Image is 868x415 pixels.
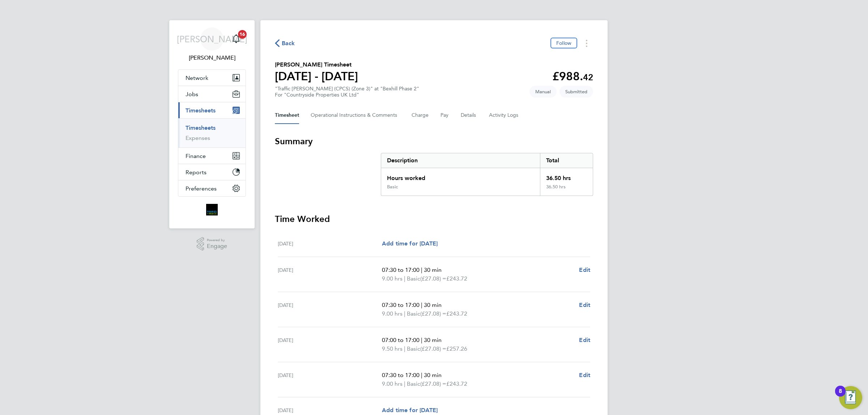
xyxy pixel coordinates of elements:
button: Finance [178,148,246,164]
span: This timesheet was manually created. [529,86,557,98]
a: Edit [579,336,590,345]
button: Charge [412,107,429,124]
span: 30 min [424,301,442,308]
span: | [404,310,405,317]
button: Timesheets [178,102,246,118]
span: 16 [238,30,247,39]
span: | [421,337,422,343]
button: Jobs [178,86,246,102]
div: 8 [839,391,842,401]
div: Summary [381,153,593,196]
span: Back [282,39,295,48]
span: £243.72 [446,380,467,387]
div: Description [381,153,540,168]
nav: Main navigation [169,20,255,228]
span: Basic [407,274,420,283]
button: Reports [178,164,246,180]
button: Preferences [178,180,246,196]
h3: Time Worked [275,213,593,225]
span: Powered by [207,237,227,243]
button: Timesheets Menu [580,38,593,49]
span: Basic [407,309,420,318]
span: 07:30 to 17:00 [382,266,420,273]
h1: [DATE] - [DATE] [275,69,358,84]
span: Add time for [DATE] [382,407,438,414]
a: Timesheets [186,124,216,131]
span: | [421,301,422,308]
span: Edit [579,337,590,343]
h2: [PERSON_NAME] Timesheet [275,60,358,69]
span: Reports [186,169,207,176]
div: [DATE] [278,266,382,283]
span: 07:30 to 17:00 [382,301,420,308]
a: Edit [579,266,590,274]
span: Edit [579,372,590,378]
span: 9.00 hrs [382,380,403,387]
a: Edit [579,371,590,380]
span: (£27.08) = [420,275,446,282]
a: Edit [579,301,590,309]
div: Basic [387,184,398,190]
span: Basic [407,380,420,388]
span: Edit [579,266,590,273]
span: [PERSON_NAME] [177,34,247,44]
span: | [421,372,422,378]
span: Network [186,74,208,81]
span: (£27.08) = [420,345,446,352]
button: Details [461,107,477,124]
span: Edit [579,301,590,308]
div: "Traffic [PERSON_NAME] (CPCS) (Zone 3)" at "Bexhill Phase 2" [275,86,419,98]
span: | [421,266,422,273]
div: Total [540,153,593,168]
img: bromak-logo-retina.png [206,204,218,215]
div: For "Countryside Properties UK Ltd" [275,92,419,98]
span: (£27.08) = [420,310,446,317]
div: Timesheets [178,118,246,147]
button: Back [275,39,295,48]
span: Basic [407,345,420,353]
div: [DATE] [278,301,382,318]
a: Expenses [186,134,210,141]
span: Jobs [186,91,198,98]
div: [DATE] [278,371,382,388]
h3: Summary [275,136,593,147]
div: 36.50 hrs [540,168,593,184]
a: Powered byEngage [197,237,227,251]
span: Engage [207,243,227,249]
span: 07:30 to 17:00 [382,372,420,378]
span: 9.00 hrs [382,310,403,317]
span: | [404,345,405,352]
button: Operational Instructions & Comments [311,107,400,124]
div: [DATE] [278,239,382,248]
span: £257.26 [446,345,467,352]
span: 07:00 to 17:00 [382,337,420,343]
a: Go to home page [178,204,246,215]
span: Jordan Alaezihe [178,54,246,62]
span: Finance [186,153,206,159]
span: £243.72 [446,310,467,317]
span: 42 [583,72,593,82]
span: 9.50 hrs [382,345,403,352]
a: Add time for [DATE] [382,406,438,415]
a: [PERSON_NAME][PERSON_NAME] [178,27,246,62]
button: Activity Logs [489,107,519,124]
span: | [404,275,405,282]
a: 16 [229,27,243,51]
span: 30 min [424,266,442,273]
div: Hours worked [381,168,540,184]
span: | [404,380,405,387]
button: Open Resource Center, 8 new notifications [839,386,862,409]
span: 30 min [424,372,442,378]
a: Add time for [DATE] [382,239,438,248]
div: [DATE] [278,336,382,353]
span: 9.00 hrs [382,275,403,282]
span: (£27.08) = [420,380,446,387]
span: Add time for [DATE] [382,240,438,247]
span: Follow [556,40,571,46]
div: [DATE] [278,406,382,415]
button: Network [178,70,246,86]
app-decimal: £988. [552,69,593,83]
span: This timesheet is Submitted. [559,86,593,98]
button: Follow [550,38,577,48]
button: Pay [441,107,449,124]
